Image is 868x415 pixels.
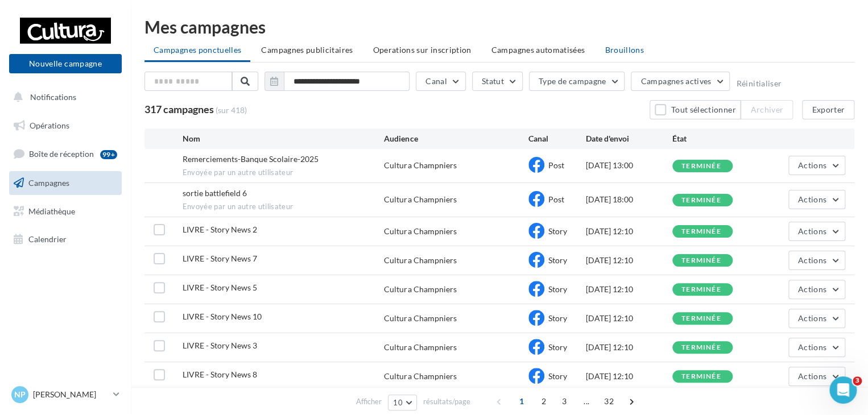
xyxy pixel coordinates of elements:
[183,154,319,164] span: Remerciements-Banque Scolaire-2025
[144,103,214,115] span: 317 campagnes
[798,284,826,294] span: Actions
[788,222,845,241] button: Actions
[788,367,845,386] button: Actions
[681,373,721,380] div: terminée
[798,342,826,352] span: Actions
[388,395,417,410] button: 10
[144,18,854,35] div: Mes campagnes
[548,226,567,236] span: Story
[30,121,69,130] span: Opérations
[548,342,567,352] span: Story
[183,254,257,263] span: LIVRE - Story News 7
[681,163,721,170] div: terminée
[29,149,94,159] span: Boîte de réception
[491,45,585,55] span: Campagnes automatisées
[183,168,385,178] span: Envoyée par un autre utilisateur
[384,342,456,353] div: Cultura Champniers
[28,178,69,188] span: Campagnes
[183,133,385,144] div: Nom
[788,156,845,175] button: Actions
[183,202,385,212] span: Envoyée par un autre utilisateur
[586,342,672,353] div: [DATE] 12:10
[798,226,826,236] span: Actions
[681,315,721,322] div: terminée
[261,45,353,55] span: Campagnes publicitaires
[798,194,826,204] span: Actions
[384,313,456,324] div: Cultura Champniers
[548,255,567,265] span: Story
[14,389,26,400] span: NP
[512,392,531,410] span: 1
[788,190,845,209] button: Actions
[586,226,672,237] div: [DATE] 12:10
[586,371,672,382] div: [DATE] 12:10
[183,225,257,234] span: LIVRE - Story News 2
[681,344,721,351] div: terminée
[736,79,782,88] button: Réinitialiser
[30,92,76,102] span: Notifications
[384,226,456,237] div: Cultura Champniers
[548,313,567,323] span: Story
[672,133,759,144] div: État
[384,371,456,382] div: Cultura Champniers
[555,392,573,410] span: 3
[798,371,826,381] span: Actions
[577,392,596,410] span: ...
[33,389,109,400] p: [PERSON_NAME]
[373,45,471,55] span: Operations sur inscription
[798,255,826,265] span: Actions
[384,284,456,295] div: Cultura Champniers
[183,312,262,321] span: LIVRE - Story News 10
[28,234,67,244] span: Calendrier
[423,396,470,407] span: résultats/page
[802,100,854,119] button: Exporter
[798,313,826,323] span: Actions
[548,284,567,294] span: Story
[788,251,845,270] button: Actions
[586,284,672,295] div: [DATE] 12:10
[788,309,845,328] button: Actions
[183,341,257,350] span: LIVRE - Story News 3
[529,72,625,91] button: Type de campagne
[7,85,119,109] button: Notifications
[853,376,862,385] span: 3
[829,376,857,404] iframe: Intercom live chat
[548,371,567,381] span: Story
[788,280,845,299] button: Actions
[535,392,553,410] span: 2
[528,133,586,144] div: Canal
[416,72,466,91] button: Canal
[650,100,741,119] button: Tout sélectionner
[681,257,721,264] div: terminée
[798,160,826,170] span: Actions
[7,142,124,166] a: Boîte de réception99+
[681,228,721,235] div: terminée
[183,370,257,379] span: LIVRE - Story News 8
[681,286,721,293] div: terminée
[384,255,456,266] div: Cultura Champniers
[216,105,247,116] span: (sur 418)
[586,133,672,144] div: Date d'envoi
[9,384,122,405] a: NP [PERSON_NAME]
[788,338,845,357] button: Actions
[100,150,117,159] div: 99+
[183,188,247,198] span: sortie battlefield 6
[600,392,618,410] span: 32
[7,200,124,223] a: Médiathèque
[356,396,382,407] span: Afficher
[586,255,672,266] div: [DATE] 12:10
[28,206,75,215] span: Médiathèque
[548,160,564,170] span: Post
[384,194,456,205] div: Cultura Champniers
[472,72,523,91] button: Statut
[681,197,721,204] div: terminée
[548,194,564,204] span: Post
[384,133,528,144] div: Audience
[741,100,793,119] button: Archiver
[393,398,403,407] span: 10
[7,227,124,251] a: Calendrier
[640,76,711,86] span: Campagnes actives
[586,194,672,205] div: [DATE] 18:00
[631,72,730,91] button: Campagnes actives
[605,45,644,55] span: Brouillons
